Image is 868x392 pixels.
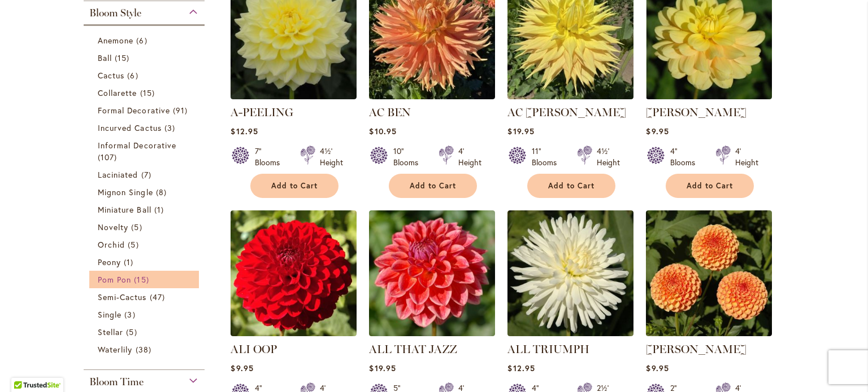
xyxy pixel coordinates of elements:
a: Semi-Cactus 47 [98,291,193,303]
span: Bloom Style [89,7,141,19]
a: Incurved Cactus 3 [98,122,193,134]
div: 4' Height [735,146,758,168]
a: AC [PERSON_NAME] [507,105,626,119]
span: 5 [128,239,141,250]
span: Pom Pon [98,274,131,285]
a: AC BEN [369,91,495,102]
a: Miniature Ball 1 [98,204,193,215]
span: 15 [140,87,158,99]
a: Peony 1 [98,256,193,268]
span: Bloom Time [89,376,144,388]
span: Formal Decorative [98,105,170,116]
a: A-Peeling [231,91,357,102]
span: 8 [156,186,170,198]
span: 38 [136,343,154,355]
span: 47 [150,291,168,303]
button: Add to Cart [389,174,477,198]
span: 7 [141,169,154,180]
span: 5 [126,326,140,338]
a: AMBER QUEEN [646,328,772,338]
span: Mignon Single [98,187,153,197]
span: Anemone [98,35,133,46]
div: 7" Blooms [255,146,287,168]
div: 4' Height [458,146,481,168]
a: Collarette 15 [98,87,193,99]
a: Anemone 6 [98,34,193,46]
a: Novelty 5 [98,221,193,233]
span: $9.95 [646,363,669,373]
span: 15 [115,52,132,64]
span: 1 [124,256,136,268]
span: Add to Cart [410,181,456,191]
span: Laciniated [98,169,138,180]
a: [PERSON_NAME] [646,105,747,119]
span: Add to Cart [687,181,733,191]
span: $19.95 [369,363,396,373]
span: Add to Cart [548,181,594,191]
span: Add to Cart [271,181,318,191]
img: ALI OOP [231,210,357,336]
span: Miniature Ball [98,204,151,215]
div: 10" Blooms [393,146,425,168]
a: ALL TRIUMPH [507,342,589,356]
span: Semi-Cactus [98,292,147,302]
span: Peony [98,257,121,267]
iframe: Launch Accessibility Center [8,352,40,384]
span: Informal Decorative [98,140,176,151]
button: Add to Cart [527,174,615,198]
a: A-PEELING [231,105,293,119]
span: Ball [98,52,112,63]
span: 6 [127,69,141,81]
span: $9.95 [646,126,669,136]
div: 4½' Height [320,146,343,168]
a: Mignon Single 8 [98,186,193,198]
span: 107 [98,151,120,163]
span: 3 [124,309,138,320]
span: 6 [136,34,150,46]
span: $19.95 [507,126,534,136]
div: 4" Blooms [670,146,702,168]
span: Collarette [98,87,137,98]
span: Incurved Cactus [98,122,162,133]
span: 1 [154,204,167,215]
span: $12.95 [231,126,258,136]
span: Single [98,309,121,320]
span: Novelty [98,222,128,232]
button: Add to Cart [666,174,754,198]
div: 4½' Height [597,146,620,168]
button: Add to Cart [250,174,338,198]
a: ALL TRIUMPH [507,328,633,338]
a: ALL THAT JAZZ [369,328,495,338]
span: Orchid [98,239,125,250]
span: $12.95 [507,363,535,373]
a: ALI OOP [231,342,277,356]
a: Informal Decorative 107 [98,139,193,163]
a: Single 3 [98,309,193,320]
a: ALI OOP [231,328,357,338]
a: Stellar 5 [98,326,193,338]
a: Cactus 6 [98,69,193,81]
a: AHOY MATEY [646,91,772,102]
span: 3 [164,122,178,134]
span: $9.95 [231,363,253,373]
a: Ball 15 [98,52,193,64]
span: $10.95 [369,126,396,136]
img: AMBER QUEEN [646,210,772,336]
a: [PERSON_NAME] [646,342,747,356]
span: 91 [173,104,190,116]
a: Waterlily 38 [98,343,193,355]
a: AC Jeri [507,91,633,102]
span: Stellar [98,327,123,337]
span: 5 [131,221,145,233]
span: Cactus [98,70,124,81]
a: Formal Decorative 91 [98,104,193,116]
a: Orchid 5 [98,239,193,250]
img: ALL TRIUMPH [507,210,633,336]
a: Laciniated 7 [98,169,193,180]
span: Waterlily [98,344,132,355]
a: ALL THAT JAZZ [369,342,457,356]
div: 11" Blooms [532,146,563,168]
img: ALL THAT JAZZ [369,210,495,336]
a: AC BEN [369,105,411,119]
span: 15 [134,274,151,285]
